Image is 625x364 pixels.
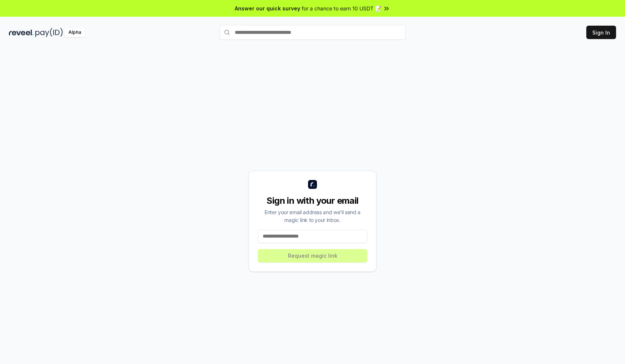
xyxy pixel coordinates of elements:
[308,180,317,189] img: logo_small
[64,28,85,37] div: Alpha
[9,28,34,37] img: reveel_dark
[235,4,300,12] span: Answer our quick survey
[35,28,63,37] img: pay_id
[258,195,367,207] div: Sign in with your email
[302,4,381,12] span: for a chance to earn 10 USDT 📝
[258,208,367,224] div: Enter your email address and we’ll send a magic link to your inbox.
[586,26,616,39] button: Sign In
